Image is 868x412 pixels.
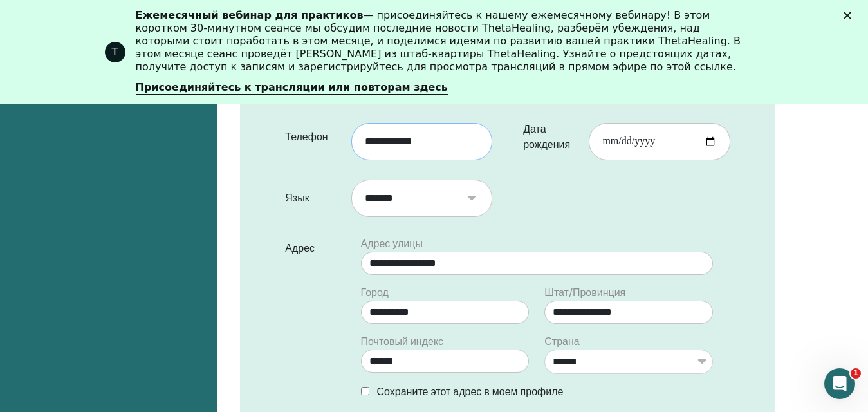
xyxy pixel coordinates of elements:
font: Город [361,286,389,299]
font: Ежемесячный вебинар для практиков [136,9,364,21]
font: Страна [544,335,579,348]
font: — присоединяйтесь к нашему ежемесячному вебинару! В этом коротком 30-минутном сеансе мы обсудим п... [136,9,741,73]
div: Изображение профиля для ThetaHealing [105,42,125,62]
font: Адрес улицы [361,237,423,250]
font: Т [112,46,118,58]
font: Телефон [285,130,328,144]
font: Адрес [285,241,315,255]
font: Штат/Провинция [544,286,625,299]
a: Присоединяйтесь к трансляции или повторам здесь [136,81,448,95]
iframe: Интерком-чат в режиме реального времени [824,368,855,399]
font: Присоединяйтесь к трансляции или повторам здесь [136,81,448,93]
font: Почтовый индекс [361,335,444,348]
font: Язык [285,191,309,205]
font: Дата рождения [523,122,570,151]
font: 1 [853,369,858,377]
font: Сохраните этот адрес в моем профиле [377,385,564,398]
div: Закрыть [844,12,856,19]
